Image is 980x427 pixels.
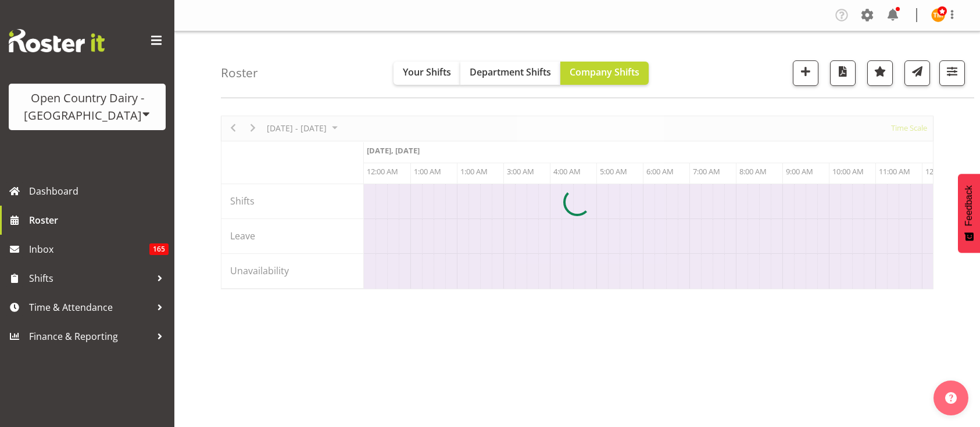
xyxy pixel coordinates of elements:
[470,66,551,78] span: Department Shifts
[29,182,169,200] span: Dashboard
[403,66,451,78] span: Your Shifts
[958,174,980,253] button: Feedback - Show survey
[460,62,560,85] button: Department Shifts
[964,185,974,226] span: Feedback
[830,60,856,86] button: Download a PDF of the roster according to the set date range.
[29,328,151,345] span: Finance & Reporting
[149,243,169,255] span: 165
[867,60,893,86] button: Highlight an important date within the roster.
[939,60,965,86] button: Filter Shifts
[9,29,105,52] img: Rosterit website logo
[793,60,818,86] button: Add a new shift
[560,62,649,85] button: Company Shifts
[29,211,169,229] span: Roster
[20,89,154,124] div: Open Country Dairy - [GEOGRAPHIC_DATA]
[904,60,930,86] button: Send a list of all shifts for the selected filtered period to all rostered employees.
[945,392,957,404] img: help-xxl-2.png
[931,8,945,22] img: tim-magness10922.jpg
[221,66,258,80] h4: Roster
[29,241,149,258] span: Inbox
[29,299,151,316] span: Time & Attendance
[570,66,639,78] span: Company Shifts
[29,270,151,287] span: Shifts
[394,62,460,85] button: Your Shifts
